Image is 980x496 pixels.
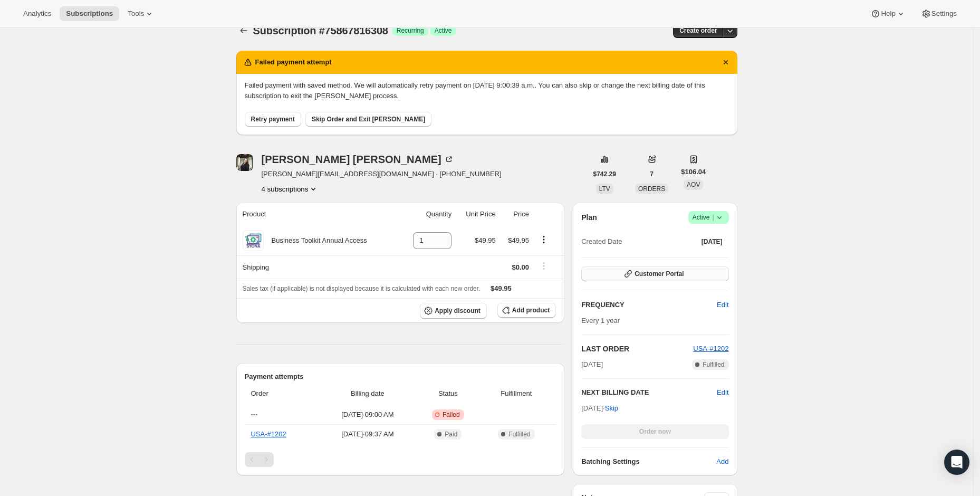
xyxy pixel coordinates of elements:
span: Create order [679,26,717,35]
span: Settings [931,9,957,18]
span: $106.04 [681,167,706,177]
button: Add product [497,303,556,318]
span: Retry payment [251,115,295,123]
span: [DATE] [581,359,603,370]
button: Settings [915,6,963,21]
button: Skip Order and Exit [PERSON_NAME] [305,112,431,127]
span: Fulfilled [508,430,530,438]
th: Product [236,203,400,226]
span: Fulfilled [703,360,724,369]
span: Billing date [322,388,414,399]
button: [DATE] [695,234,729,249]
span: Customer Portal [635,270,684,278]
span: Recurring [397,26,424,35]
span: Edit [717,300,728,310]
button: 7 [643,167,660,182]
h2: Payment attempts [245,371,556,382]
img: product img [243,230,264,251]
span: | [712,213,714,222]
button: Help [864,6,912,21]
th: Unit Price [455,203,499,226]
span: [DATE] [702,237,723,246]
span: Skip Order and Exit [PERSON_NAME] [312,115,425,123]
h2: Failed payment attempt [255,57,332,68]
h2: FREQUENCY [581,300,717,310]
button: Analytics [17,6,57,21]
button: Shipping actions [535,260,552,272]
th: Quantity [400,203,455,226]
span: $49.95 [508,236,529,244]
span: Tools [128,9,144,18]
span: Apply discount [435,307,481,315]
button: Edit [710,297,735,313]
div: Business Toolkit Annual Access [264,235,367,246]
span: [DATE] · [581,404,618,412]
button: Apply discount [420,303,487,319]
th: Price [499,203,532,226]
button: Edit [717,387,728,398]
button: $742.29 [587,167,622,182]
div: Open Intercom Messenger [944,450,969,475]
h6: Batching Settings [581,456,716,467]
span: $49.95 [475,236,496,244]
span: Status [419,388,476,399]
span: LTV [599,185,610,193]
span: Sales tax (if applicable) is not displayed because it is calculated with each new order. [243,285,481,292]
span: Heather Perkins [236,154,253,171]
span: 7 [650,170,654,178]
span: Analytics [23,9,51,18]
h2: Plan [581,212,597,223]
button: Customer Portal [581,266,728,281]
button: USA-#1202 [693,344,728,354]
span: Fulfillment [483,388,550,399]
button: Dismiss notification [718,55,733,70]
h2: LAST ORDER [581,344,693,354]
span: $49.95 [491,284,512,292]
button: Subscriptions [236,23,251,38]
button: Tools [121,6,161,21]
a: USA-#1202 [251,430,286,438]
button: Create order [673,23,723,38]
nav: Pagination [245,452,556,467]
button: Product actions [262,184,319,194]
span: AOV [687,181,700,188]
button: Subscriptions [60,6,119,21]
span: [DATE] · 09:00 AM [322,409,414,420]
span: $742.29 [593,170,616,178]
th: Order [245,382,319,405]
span: Skip [605,403,618,414]
span: Add [716,456,728,467]
span: [PERSON_NAME][EMAIL_ADDRESS][DOMAIN_NAME] · [PHONE_NUMBER] [262,169,502,179]
span: Help [881,9,895,18]
h2: NEXT BILLING DATE [581,387,717,398]
span: Paid [445,430,457,438]
span: Subscriptions [66,9,113,18]
button: Product actions [535,234,552,245]
div: [PERSON_NAME] [PERSON_NAME] [262,154,454,165]
span: [DATE] · 09:37 AM [322,429,414,440]
th: Shipping [236,255,400,279]
span: Active [693,212,725,223]
span: Active [435,26,452,35]
span: Subscription #75867816308 [253,25,388,36]
span: Add product [512,306,550,314]
button: Retry payment [245,112,301,127]
span: Failed [443,411,460,419]
a: USA-#1202 [693,345,728,352]
span: --- [251,411,258,418]
span: Created Date [581,236,622,247]
span: Every 1 year [581,317,620,325]
button: Skip [599,400,624,417]
span: ORDERS [638,185,665,193]
button: Add [710,453,735,470]
span: $0.00 [512,263,529,271]
p: Failed payment with saved method. We will automatically retry payment on [DATE] 9:00:39 a.m.. You... [245,80,729,101]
